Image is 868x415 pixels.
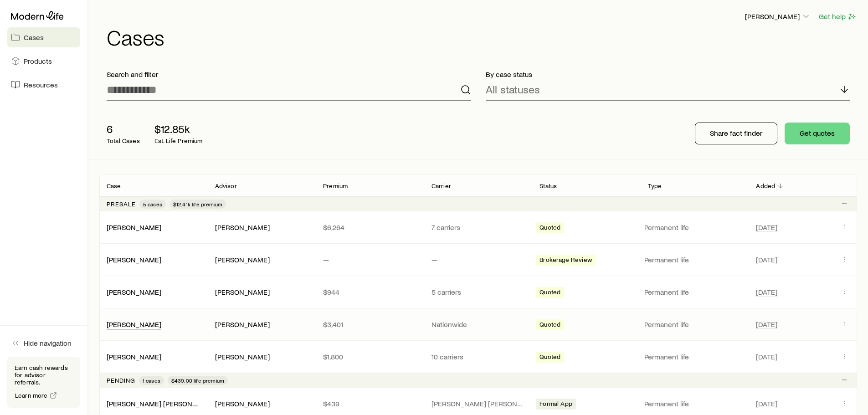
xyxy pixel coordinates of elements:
[644,352,745,361] p: Permanent life
[431,352,525,361] p: 10 carriers
[107,70,471,79] p: Search and filter
[644,287,745,297] p: Permanent life
[323,320,417,329] p: $3,401
[539,182,557,190] p: Status
[7,51,80,71] a: Products
[818,11,857,22] button: Get help
[323,223,417,232] p: $6,264
[431,320,525,329] p: Nationwide
[15,364,73,386] p: Earn cash rewards for advisor referrals.
[431,182,451,190] p: Carrier
[644,320,745,329] p: Permanent life
[539,256,592,266] span: Brokerage Review
[756,287,777,297] span: [DATE]
[107,399,200,409] div: [PERSON_NAME] [PERSON_NAME][DEMOGRAPHIC_DATA]
[107,223,161,231] a: [PERSON_NAME]
[745,12,811,21] p: [PERSON_NAME]
[695,123,777,144] button: Share fact finder
[756,352,777,361] span: [DATE]
[107,200,136,208] p: Presale
[154,137,203,144] p: Est. Life Premium
[539,288,560,298] span: Quoted
[431,399,525,408] p: [PERSON_NAME] [PERSON_NAME]
[107,223,161,232] div: [PERSON_NAME]
[323,399,417,408] p: $439
[107,287,161,297] div: [PERSON_NAME]
[24,80,58,89] span: Resources
[539,353,560,363] span: Quoted
[107,182,121,190] p: Case
[756,223,777,232] span: [DATE]
[24,33,44,42] span: Cases
[486,70,850,79] p: By case status
[107,26,857,48] h1: Cases
[756,320,777,329] span: [DATE]
[107,255,161,265] div: [PERSON_NAME]
[107,352,161,362] div: [PERSON_NAME]
[107,255,161,264] a: [PERSON_NAME]
[107,123,140,135] p: 6
[107,137,140,144] p: Total Cases
[644,255,745,264] p: Permanent life
[7,333,80,353] button: Hide navigation
[756,255,777,264] span: [DATE]
[539,400,572,410] span: Formal App
[215,182,237,190] p: Advisor
[323,255,417,264] p: —
[7,27,80,47] a: Cases
[173,200,222,208] span: $12.41k life premium
[7,357,80,408] div: Earn cash rewards for advisor referrals.Learn more
[539,224,560,233] span: Quoted
[215,399,270,409] div: [PERSON_NAME]
[323,287,417,297] p: $944
[710,128,762,138] p: Share fact finder
[154,123,203,135] p: $12.85k
[215,223,270,232] div: [PERSON_NAME]
[431,255,525,264] p: —
[756,399,777,408] span: [DATE]
[323,182,348,190] p: Premium
[431,287,525,297] p: 5 carriers
[171,377,224,384] span: $439.00 life premium
[644,223,745,232] p: Permanent life
[107,399,292,408] a: [PERSON_NAME] [PERSON_NAME][DEMOGRAPHIC_DATA]
[107,377,135,384] p: Pending
[648,182,662,190] p: Type
[745,11,811,22] button: [PERSON_NAME]
[323,352,417,361] p: $1,800
[431,223,525,232] p: 7 carriers
[24,56,52,66] span: Products
[107,320,161,329] div: [PERSON_NAME]
[215,255,270,265] div: [PERSON_NAME]
[539,321,560,330] span: Quoted
[486,83,540,96] p: All statuses
[107,287,161,296] a: [PERSON_NAME]
[644,399,745,408] p: Permanent life
[756,182,775,190] p: Added
[215,352,270,362] div: [PERSON_NAME]
[24,338,72,348] span: Hide navigation
[215,320,270,329] div: [PERSON_NAME]
[107,320,161,328] a: [PERSON_NAME]
[143,377,160,384] span: 1 cases
[107,352,161,361] a: [PERSON_NAME]
[785,123,850,144] button: Get quotes
[15,392,48,399] span: Learn more
[143,200,162,208] span: 5 cases
[215,287,270,297] div: [PERSON_NAME]
[7,75,80,95] a: Resources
